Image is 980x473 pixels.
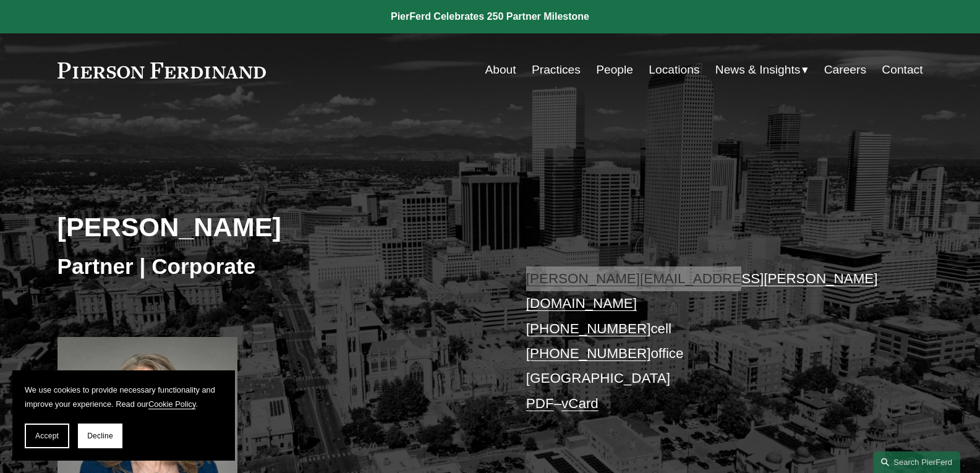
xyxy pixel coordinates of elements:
span: News & Insights [715,59,801,81]
a: Search this site [874,451,960,473]
a: [PHONE_NUMBER] [526,346,651,361]
span: Accept [35,432,59,440]
a: Practices [532,58,581,82]
button: Accept [25,424,69,448]
a: Cookie Policy [148,399,196,409]
a: [PERSON_NAME][EMAIL_ADDRESS][PERSON_NAME][DOMAIN_NAME] [526,271,878,311]
a: folder dropdown [715,58,809,82]
a: About [485,58,516,82]
a: Contact [882,58,922,82]
a: Locations [649,58,699,82]
h3: Partner | Corporate [58,253,490,280]
a: People [596,58,633,82]
p: We use cookies to provide necessary functionality and improve your experience. Read our . [25,383,223,411]
a: vCard [561,396,599,411]
section: Cookie banner [12,370,235,461]
a: Careers [824,58,866,82]
a: [PHONE_NUMBER] [526,321,651,336]
p: cell office [GEOGRAPHIC_DATA] – [526,266,887,416]
button: Decline [78,424,122,448]
a: PDF [526,396,554,411]
span: Decline [87,432,113,440]
h2: [PERSON_NAME] [58,211,490,243]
